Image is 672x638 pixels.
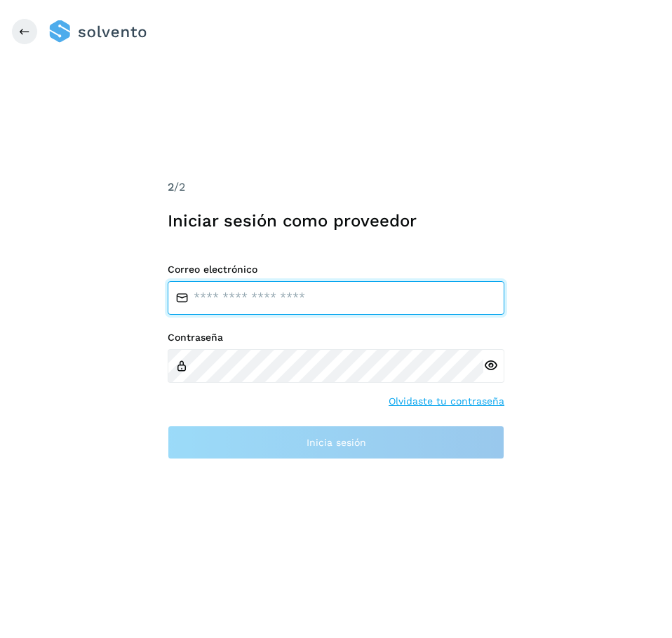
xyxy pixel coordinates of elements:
[168,332,504,344] label: Contraseña
[168,179,504,196] div: /2
[168,211,504,231] h1: Iniciar sesión como proveedor
[389,394,504,409] a: Olvidaste tu contraseña
[168,264,504,276] label: Correo electrónico
[168,426,504,459] button: Inicia sesión
[307,437,366,447] span: Inicia sesión
[168,180,174,194] span: 2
